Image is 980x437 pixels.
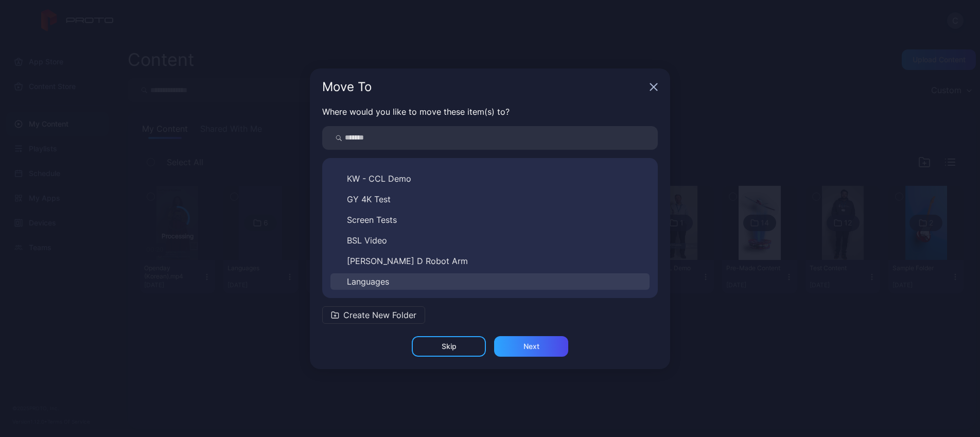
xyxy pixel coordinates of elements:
div: Move To [322,81,645,93]
button: Skip [412,336,486,357]
button: KW - CCL Demo [330,170,650,187]
div: Next [523,342,539,351]
button: Create New Folder [322,306,425,324]
button: Next [494,336,568,357]
span: [PERSON_NAME] D Robot Arm [347,255,468,267]
span: KW - CCL Demo [347,172,411,185]
button: [PERSON_NAME] D Robot Arm [330,253,650,269]
span: BSL Video [347,234,387,247]
span: Create New Folder [343,309,416,321]
span: Languages [347,275,389,288]
button: BSL Video [330,232,650,249]
button: Languages [330,273,650,290]
p: Where would you like to move these item(s) to? [322,106,658,118]
div: Skip [442,342,457,351]
span: GY 4K Test [347,193,391,205]
span: Screen Tests [347,214,397,226]
button: GY 4K Test [330,191,650,207]
button: Screen Tests [330,212,650,228]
